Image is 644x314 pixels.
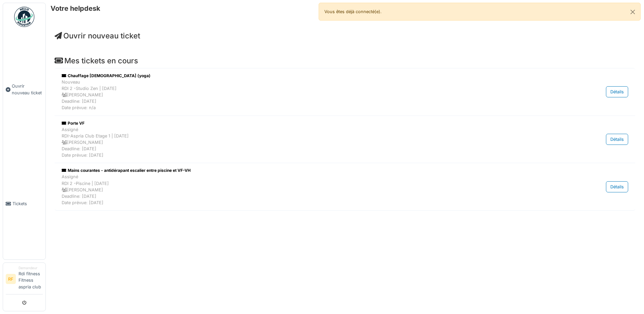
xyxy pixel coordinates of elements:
[625,3,640,21] button: Close
[55,56,635,65] h4: Mes tickets en cours
[62,73,546,79] div: Chauffage [DEMOGRAPHIC_DATA] (yoga)
[51,4,100,12] h6: Votre helpdesk
[62,126,546,159] div: Assigné RDI-Aspria Club Etage 1 | [DATE] [PERSON_NAME] Deadline: [DATE] Date prévue: [DATE]
[62,167,546,174] div: Mains courantes - antidérapant escalier entre piscine et VF-VH
[6,265,43,294] a: RF DemandeurRdi fitness Fitness aspria club
[12,200,43,207] span: Tickets
[60,119,630,160] a: Porte VF AssignéRDI-Aspria Club Etage 1 | [DATE] [PERSON_NAME]Deadline: [DATE]Date prévue: [DATE]...
[3,31,45,148] a: Ouvrir nouveau ticket
[60,166,630,208] a: Mains courantes - antidérapant escalier entre piscine et VF-VH AssignéRDI 2 -Piscine | [DATE] [PE...
[19,265,43,271] div: Demandeur
[319,3,641,21] div: Vous êtes déjà connecté(e).
[62,174,546,206] div: Assigné RDI 2 -Piscine | [DATE] [PERSON_NAME] Deadline: [DATE] Date prévue: [DATE]
[62,120,546,126] div: Porte VF
[6,274,16,284] li: RF
[60,71,630,113] a: Chauffage [DEMOGRAPHIC_DATA] (yoga) NouveauRDI 2 -Studio Zen | [DATE] [PERSON_NAME]Deadline: [DAT...
[606,134,628,145] div: Détails
[62,79,546,111] div: Nouveau RDI 2 -Studio Zen | [DATE] [PERSON_NAME] Deadline: [DATE] Date prévue: n/a
[3,148,45,259] a: Tickets
[606,181,628,192] div: Détails
[12,83,43,96] span: Ouvrir nouveau ticket
[55,31,140,40] a: Ouvrir nouveau ticket
[606,86,628,97] div: Détails
[19,265,43,293] li: Rdi fitness Fitness aspria club
[14,7,34,27] img: Badge_color-CXgf-gQk.svg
